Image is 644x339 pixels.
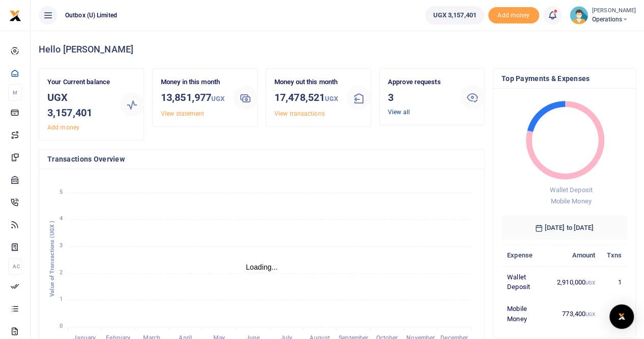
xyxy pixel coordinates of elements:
[488,7,539,24] span: Add money
[60,323,63,329] tspan: 0
[433,10,476,20] span: UGX 3,157,401
[39,44,636,55] h4: Hello [PERSON_NAME]
[8,84,22,101] li: M
[161,77,225,88] p: Money in this month
[501,298,551,330] td: Mobile Money
[9,11,21,19] a: logo-small logo-large logo-large
[325,95,338,102] small: UGX
[60,269,63,276] tspan: 2
[60,215,63,222] tspan: 4
[274,90,339,107] h3: 17,478,521
[388,90,452,105] h3: 3
[161,90,225,107] h3: 13,851,977
[47,77,111,88] p: Your Current balance
[601,298,627,330] td: 2
[421,6,488,24] li: Wallet ballance
[60,296,63,303] tspan: 1
[501,73,627,84] h4: Top Payments & Expenses
[246,263,278,271] text: Loading...
[488,7,539,24] li: Toup your wallet
[425,6,484,24] a: UGX 3,157,401
[274,110,325,117] a: View transactions
[592,7,636,15] small: [PERSON_NAME]
[388,109,410,116] a: View all
[501,266,551,298] td: Wallet Deposit
[388,77,452,88] p: Approve requests
[592,15,636,24] span: Operations
[585,311,595,317] small: UGX
[501,216,627,240] h6: [DATE] to [DATE]
[161,110,204,117] a: View statement
[501,244,551,266] th: Expense
[211,95,225,102] small: UGX
[549,186,592,194] span: Wallet Deposit
[570,6,588,24] img: profile-user
[47,153,476,165] h4: Transactions Overview
[60,189,63,195] tspan: 5
[61,11,121,20] span: Outbox (U) Limited
[551,266,601,298] td: 2,910,000
[585,280,595,285] small: UGX
[47,90,111,120] h3: UGX 3,157,401
[570,6,636,24] a: profile-user [PERSON_NAME] Operations
[488,11,539,18] a: Add money
[47,124,79,131] a: Add money
[8,258,22,275] li: Ac
[49,221,55,297] text: Value of Transactions (UGX )
[550,197,591,205] span: Mobile Money
[551,244,601,266] th: Amount
[9,10,21,22] img: logo-small
[601,244,627,266] th: Txns
[601,266,627,298] td: 1
[609,304,634,329] div: Open Intercom Messenger
[274,77,339,88] p: Money out this month
[60,242,63,249] tspan: 3
[551,298,601,330] td: 773,400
